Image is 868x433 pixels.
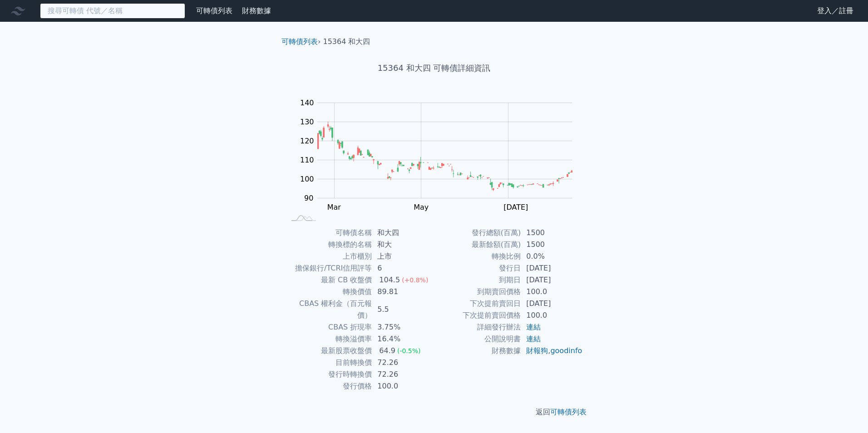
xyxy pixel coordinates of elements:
[526,335,541,343] a: 連結
[281,37,318,46] a: 可轉債列表
[434,251,521,262] td: 轉換比例
[372,227,434,239] td: 和大四
[414,203,429,212] tspan: May
[285,286,372,298] td: 轉換價值
[521,251,583,262] td: 0.0%
[521,345,583,357] td: ,
[40,3,185,19] input: 搜尋可轉債 代號／名稱
[526,346,548,355] a: 財報狗
[521,239,583,251] td: 1500
[300,175,314,183] tspan: 100
[274,407,594,418] p: 返回
[372,286,434,298] td: 89.81
[285,251,372,262] td: 上市櫃別
[372,380,434,392] td: 100.0
[521,298,583,310] td: [DATE]
[285,321,372,333] td: CBAS 折現率
[300,156,314,164] tspan: 110
[274,62,594,74] h1: 15364 和大四 可轉債詳細資訊
[434,274,521,286] td: 到期日
[285,274,372,286] td: 最新 CB 收盤價
[810,4,861,18] a: 登入／註冊
[402,276,428,284] span: (+0.8%)
[397,347,421,354] span: (-0.5%)
[377,274,402,286] div: 104.5
[521,286,583,298] td: 100.0
[550,346,582,355] a: goodinfo
[521,227,583,239] td: 1500
[285,345,372,357] td: 最新股票收盤價
[285,380,372,392] td: 發行價格
[285,262,372,274] td: 擔保銀行/TCRI信用評等
[285,298,372,321] td: CBAS 權利金（百元報價）
[300,118,314,126] tspan: 130
[434,298,521,310] td: 下次提前賣回日
[296,98,586,230] g: Chart
[372,357,434,369] td: 72.26
[503,203,528,212] tspan: [DATE]
[285,333,372,345] td: 轉換溢價率
[304,194,313,202] tspan: 90
[372,298,434,321] td: 5.5
[372,321,434,333] td: 3.75%
[434,239,521,251] td: 最新餘額(百萬)
[526,323,541,331] a: 連結
[372,369,434,380] td: 72.26
[434,310,521,321] td: 下次提前賣回價格
[434,333,521,345] td: 公開說明書
[434,345,521,357] td: 財務數據
[300,137,314,145] tspan: 120
[372,239,434,251] td: 和大
[434,286,521,298] td: 到期賣回價格
[323,36,370,47] li: 15364 和大四
[242,6,271,15] a: 財務數據
[372,262,434,274] td: 6
[372,251,434,262] td: 上市
[434,227,521,239] td: 發行總額(百萬)
[285,239,372,251] td: 轉換標的名稱
[285,227,372,239] td: 可轉債名稱
[196,6,232,15] a: 可轉債列表
[377,345,397,357] div: 64.9
[521,310,583,321] td: 100.0
[521,274,583,286] td: [DATE]
[300,98,314,107] tspan: 140
[434,321,521,333] td: 詳細發行辦法
[285,357,372,369] td: 目前轉換價
[327,203,341,212] tspan: Mar
[521,262,583,274] td: [DATE]
[550,408,587,416] a: 可轉債列表
[434,262,521,274] td: 發行日
[285,369,372,380] td: 發行時轉換價
[372,333,434,345] td: 16.4%
[281,36,321,47] li: ›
